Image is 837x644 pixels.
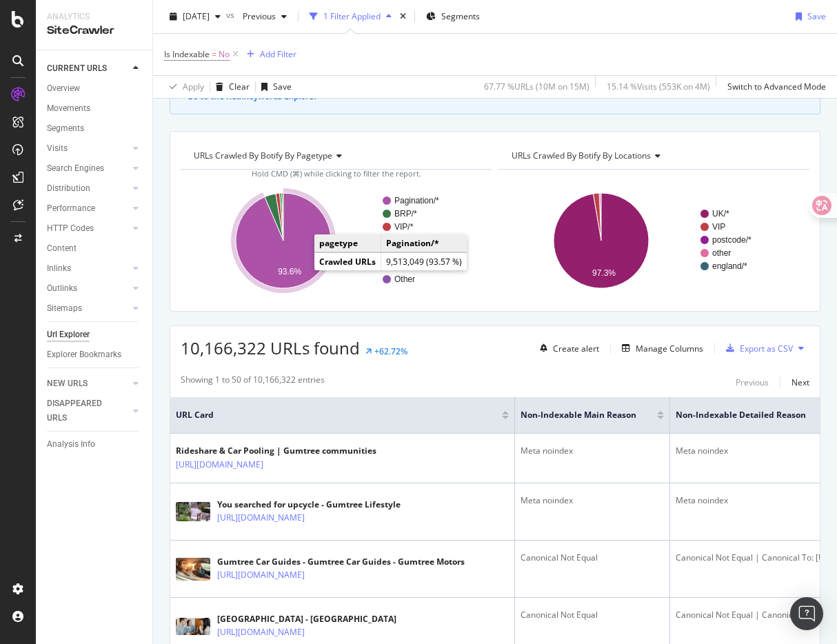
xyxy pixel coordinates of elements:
[534,337,599,359] button: Create alert
[194,150,332,161] span: URLs Crawled By Botify By pagetype
[509,145,797,167] h4: URLs Crawled By Botify By locations
[47,201,95,216] div: Performance
[47,121,143,136] a: Segments
[164,48,210,60] span: Is Indexable
[790,597,823,630] div: Open Intercom Messenger
[394,209,417,219] text: BRP/*
[736,376,769,388] div: Previous
[47,221,94,236] div: HTTP Codes
[791,376,809,388] div: Next
[394,261,408,271] text: info
[712,222,725,232] text: VIP
[791,374,809,390] button: Next
[47,301,129,316] a: Sitemaps
[217,511,305,525] a: [URL][DOMAIN_NAME]
[217,556,465,568] div: Gumtree Car Guides - Gumtree Car Guides - Gumtree Motors
[212,48,216,60] span: =
[314,253,381,271] td: Crawled URLs
[47,281,77,296] div: Outlinks
[47,23,141,39] div: SiteCrawler
[498,181,809,301] div: A chart.
[381,234,467,252] td: Pagination/*
[47,328,90,342] div: Url Explorer
[237,10,276,22] span: Previous
[720,337,793,359] button: Export as CSV
[47,101,143,116] a: Movements
[47,281,129,296] a: Outlinks
[381,253,467,271] td: 9,513,049 (93.57 %)
[394,196,439,205] text: Pagination/*
[217,625,305,639] a: [URL][DOMAIN_NAME]
[47,301,82,316] div: Sitemaps
[181,374,325,390] div: Showing 1 to 50 of 10,166,322 entries
[47,81,80,96] div: Overview
[397,10,409,23] div: times
[241,46,296,63] button: Add Filter
[712,261,747,271] text: england/*
[47,376,88,391] div: NEW URLS
[790,6,826,28] button: Save
[47,11,141,23] div: Analytics
[183,10,210,22] span: 2025 Oct. 5th
[176,445,376,457] div: Rideshare & Car Pooling | Gumtree communities
[421,6,485,28] button: Segments
[47,241,77,256] div: Content
[740,343,793,354] div: Export as CSV
[304,6,397,28] button: 1 Filter Applied
[176,618,210,635] img: main image
[441,10,480,22] span: Segments
[553,343,599,354] div: Create alert
[47,348,121,362] div: Explorer Bookmarks
[323,10,381,22] div: 1 Filter Applied
[636,343,703,354] div: Manage Columns
[176,558,210,581] img: main image
[47,328,143,342] a: Url Explorer
[47,261,129,276] a: Inlinks
[181,181,492,301] svg: A chart.
[47,161,129,176] a: Search Engines
[226,9,237,21] span: vs
[616,340,703,356] button: Manage Columns
[256,76,292,98] button: Save
[722,76,826,98] button: Switch to Advanced Mode
[183,81,204,92] div: Apply
[484,81,589,92] div: 67.77 % URLs ( 10M on 15M )
[521,609,664,621] div: Canonical Not Equal
[47,161,104,176] div: Search Engines
[521,494,664,507] div: Meta noindex
[47,201,129,216] a: Performance
[47,101,90,116] div: Movements
[512,150,651,161] span: URLs Crawled By Botify By locations
[607,81,710,92] div: 15.14 % Visits ( 553K on 4M )
[217,613,396,625] div: [GEOGRAPHIC_DATA] - [GEOGRAPHIC_DATA]
[47,61,129,76] a: CURRENT URLS
[47,241,143,256] a: Content
[736,374,769,390] button: Previous
[164,6,226,28] button: [DATE]
[217,499,401,511] div: You searched for upcycle - Gumtree Lifestyle
[712,248,731,258] text: other
[47,121,84,136] div: Segments
[47,141,129,156] a: Visits
[47,181,129,196] a: Distribution
[47,437,143,452] a: Analysis Info
[521,445,664,457] div: Meta noindex
[314,234,381,252] td: pagetype
[47,396,129,425] a: DISAPPEARED URLS
[260,48,296,60] div: Add Filter
[278,267,301,276] text: 93.6%
[47,81,143,96] a: Overview
[181,336,360,359] span: 10,166,322 URLs found
[47,221,129,236] a: HTTP Codes
[47,61,107,76] div: CURRENT URLS
[164,76,204,98] button: Apply
[47,141,68,156] div: Visits
[176,502,210,521] img: main image
[394,274,415,284] text: Other
[191,145,479,167] h4: URLs Crawled By Botify By pagetype
[252,168,421,179] span: Hold CMD (⌘) while clicking to filter the report.
[807,10,826,22] div: Save
[47,396,117,425] div: DISAPPEARED URLS
[374,345,407,357] div: +62.72%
